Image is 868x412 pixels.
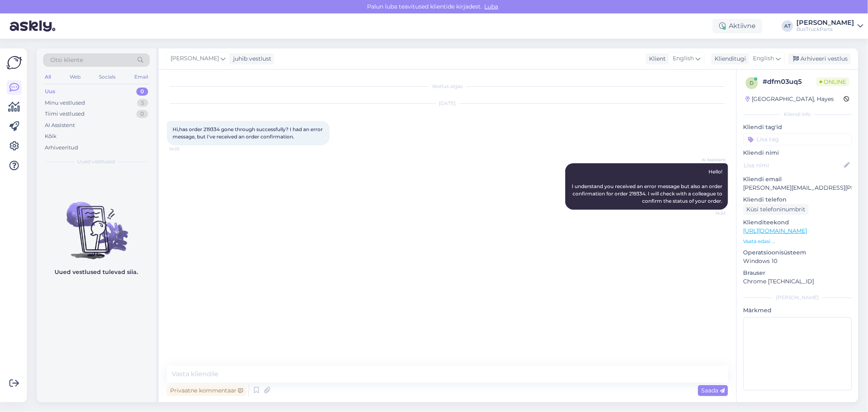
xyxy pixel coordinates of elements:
[743,306,852,315] p: Märkmed
[743,184,852,192] p: [PERSON_NAME][EMAIL_ADDRESS][PERSON_NAME][DOMAIN_NAME]
[701,387,725,394] span: Saada
[230,55,271,63] div: juhib vestlust
[750,80,754,86] span: d
[711,55,746,63] div: Klienditugi
[482,3,501,10] span: Luba
[743,175,852,184] p: Kliendi email
[136,88,148,96] div: 0
[7,55,22,70] img: Askly Logo
[743,111,852,118] div: Kliendi info
[45,110,85,118] div: Tiimi vestlused
[136,110,148,118] div: 0
[45,99,85,107] div: Minu vestlused
[743,248,852,257] p: Operatsioonisüsteem
[572,169,724,204] span: Hello! I understand you received an error message but also an order confirmation for order 219334...
[782,20,793,32] div: AT
[45,132,57,140] div: Kõik
[743,277,852,286] p: Chrome [TECHNICAL_ID]
[788,53,851,64] div: Arhiveeri vestlus
[796,20,863,33] a: [PERSON_NAME]BusTruckParts
[173,126,324,140] span: Hi,has order 219334 gone through successfully? I had an error message, but I've received an order...
[673,54,694,63] span: English
[167,100,728,107] div: [DATE]
[743,238,852,245] p: Vaata edasi ...
[646,55,666,63] div: Klient
[753,54,774,63] span: English
[45,121,75,129] div: AI Assistent
[763,77,816,87] div: # dfm03uq5
[743,123,852,131] p: Kliendi tag'id
[743,269,852,277] p: Brauser
[171,54,219,63] span: [PERSON_NAME]
[43,72,52,82] div: All
[133,72,150,82] div: Email
[695,210,726,216] span: 14:22
[97,72,117,82] div: Socials
[743,257,852,265] p: Windows 10
[743,133,852,145] input: Lisa tag
[746,95,834,103] div: [GEOGRAPHIC_DATA], Hayes
[743,149,852,157] p: Kliendi nimi
[45,88,55,96] div: Uus
[743,161,842,170] input: Lisa nimi
[169,146,200,152] span: 14:22
[743,218,852,227] p: Klienditeekond
[796,20,854,26] div: [PERSON_NAME]
[713,19,762,33] div: Aktiivne
[743,227,807,234] a: [URL][DOMAIN_NAME]
[37,187,156,261] img: No chats
[743,195,852,204] p: Kliendi telefon
[55,268,138,276] p: Uued vestlused tulevad siia.
[45,144,78,152] div: Arhiveeritud
[743,204,809,215] div: Küsi telefoninumbrit
[167,385,246,396] div: Privaatne kommentaar
[78,158,116,165] span: Uued vestlused
[137,99,148,107] div: 5
[68,72,82,82] div: Web
[743,294,852,301] div: [PERSON_NAME]
[796,26,854,33] div: BusTruckParts
[816,77,849,86] span: Online
[695,157,726,163] span: AI Assistent
[167,83,728,90] div: Vestlus algas
[50,56,83,64] span: Otsi kliente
